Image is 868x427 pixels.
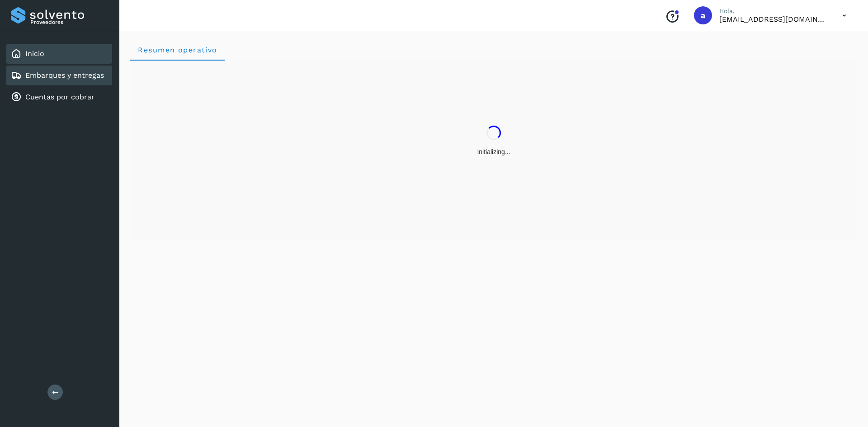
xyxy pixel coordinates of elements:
[30,19,108,25] p: Proveedores
[6,87,112,107] div: Cuentas por cobrar
[25,93,94,101] a: Cuentas por cobrar
[25,49,44,58] a: Inicio
[25,71,104,80] a: Embarques y entregas
[719,15,828,23] p: aux.facturacion@atpilot.mx
[6,44,112,64] div: Inicio
[6,66,112,85] div: Embarques y entregas
[137,46,217,54] span: Resumen operativo
[719,7,828,15] p: Hola,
